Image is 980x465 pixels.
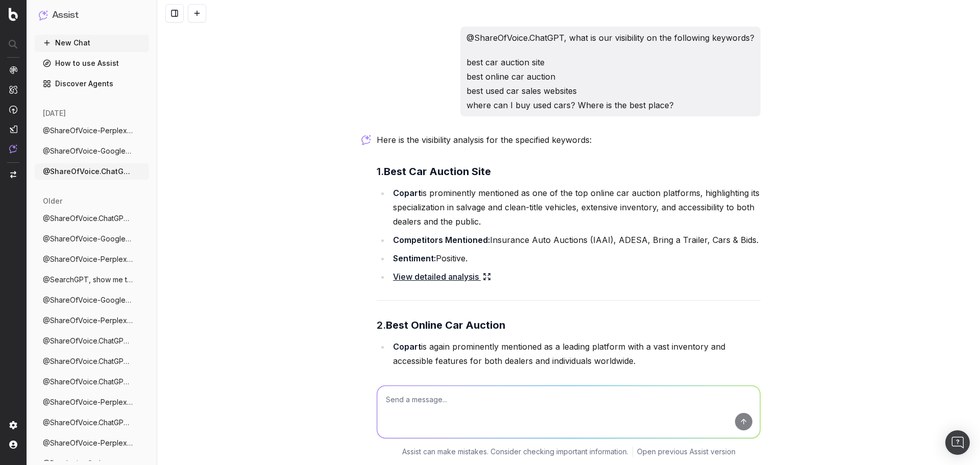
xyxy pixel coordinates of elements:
[390,372,761,401] li: Insurance Auto Auctions (IAA), ADESA, Auto Auction Mall, Bring a Trailer.
[43,418,133,428] span: @ShareOfVoice.ChatGPT, what is our visib
[393,341,421,352] strong: Copart
[9,125,17,133] img: Studio
[35,353,149,370] button: @ShareOfVoice.ChatGPT, what is our visib
[35,35,149,51] button: New Chat
[637,447,736,457] a: Open previous Assist version
[43,126,133,136] span: @ShareOfVoice-Perplexity, what is our vi
[390,186,761,229] li: is prominently mentioned as one of the top online car auction platforms, highlighting its special...
[43,196,62,206] span: older
[467,55,754,112] p: best car auction site best online car auction best used car sales websites where can I buy used c...
[35,251,149,267] button: @ShareOfVoice-Perplexity, what is our vi
[43,234,133,244] span: @ShareOfVoice-GoogleAIMode, what is our
[43,356,133,366] span: @ShareOfVoice.ChatGPT, what is our visib
[35,231,149,247] button: @ShareOfVoice-GoogleAIMode, what is our
[35,55,149,71] a: How to use Assist
[377,163,761,180] h3: 1.
[43,275,133,285] span: @SearchGPT, show me the best way to sell
[361,135,371,145] img: Botify assist logo
[390,233,761,247] li: Insurance Auto Auctions (IAAI), ADESA, Bring a Trailer, Cars & Bids.
[393,253,436,263] strong: Sentiment:
[43,108,66,118] span: [DATE]
[43,295,133,305] span: @ShareOfVoice-GoogleAIMode, what is our
[377,317,761,333] h3: 2.
[35,333,149,349] button: @ShareOfVoice.ChatGPT, what is our visib
[384,165,491,178] strong: Best Car Auction Site
[35,312,149,329] button: @ShareOfVoice-Perplexity, what is our vi
[43,254,133,264] span: @ShareOfVoice-Perplexity, what is our vi
[10,171,16,178] img: Switch project
[35,435,149,451] button: @ShareOfVoice-Perplexity, what is our vi
[9,421,17,429] img: Setting
[43,213,133,224] span: @ShareOfVoice.ChatGPT, what is our visib
[35,374,149,390] button: @ShareOfVoice.ChatGPT, what is our visib
[43,146,133,156] span: @ShareOfVoice-GoogleAIMode, what is our
[35,292,149,308] button: @ShareOfVoice-GoogleAIMode, what is our
[52,8,79,22] h1: Assist
[43,166,133,177] span: @ShareOfVoice.ChatGPT, what is our visib
[9,440,17,449] img: My account
[35,394,149,410] button: @ShareOfVoice-Perplexity, what is our vi
[377,133,761,147] p: Here is the visibility analysis for the specified keywords:
[9,85,17,94] img: Intelligence
[393,235,490,245] strong: Competitors Mentioned:
[35,163,149,180] button: @ShareOfVoice.ChatGPT, what is our visib
[43,377,133,387] span: @ShareOfVoice.ChatGPT, what is our visib
[467,31,754,45] p: @ShareOfVoice.ChatGPT, what is our visibility on the following keywords?
[43,438,133,448] span: @ShareOfVoice-Perplexity, what is our vi
[43,336,133,346] span: @ShareOfVoice.ChatGPT, what is our visib
[393,188,421,198] strong: Copart
[402,447,628,457] p: Assist can make mistakes. Consider checking important information.
[35,210,149,227] button: @ShareOfVoice.ChatGPT, what is our visib
[945,430,970,455] div: Open Intercom Messenger
[386,319,505,331] strong: Best Online Car Auction
[35,123,149,139] button: @ShareOfVoice-Perplexity, what is our vi
[43,315,133,326] span: @ShareOfVoice-Perplexity, what is our vi
[35,143,149,159] button: @ShareOfVoice-GoogleAIMode, what is our
[39,10,48,20] img: Assist
[9,8,18,21] img: Botify logo
[390,251,761,265] li: Positive.
[35,414,149,431] button: @ShareOfVoice.ChatGPT, what is our visib
[35,272,149,288] button: @SearchGPT, show me the best way to sell
[393,270,491,284] a: View detailed analysis
[9,144,17,153] img: Assist
[390,339,761,368] li: is again prominently mentioned as a leading platform with a vast inventory and accessible feature...
[35,76,149,92] a: Discover Agents
[9,105,17,114] img: Activation
[43,397,133,407] span: @ShareOfVoice-Perplexity, what is our vi
[39,8,145,22] button: Assist
[9,66,17,74] img: Analytics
